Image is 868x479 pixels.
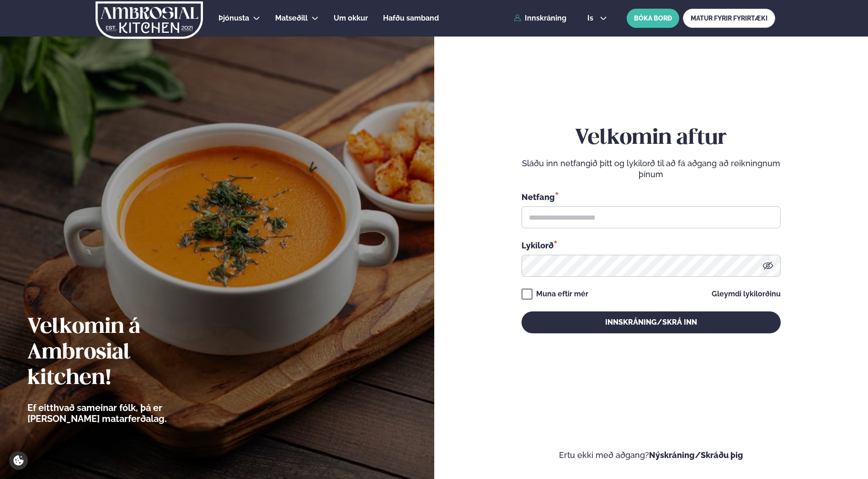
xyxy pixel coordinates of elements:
p: Ertu ekki með aðgang? [462,450,841,461]
span: is [587,15,596,22]
div: Lykilorð [522,239,781,251]
div: Netfang [522,191,781,203]
span: Hafðu samband [383,14,439,22]
button: BÓKA BORÐ [627,9,679,28]
a: Nýskráning/Skráðu þig [649,450,743,460]
h2: Velkomin á Ambrosial kitchen! [27,315,217,391]
a: Þjónusta [218,13,249,24]
button: Innskráning/Skrá inn [522,311,781,333]
span: Þjónusta [218,14,249,22]
img: logo [95,1,204,39]
p: Ef eitthvað sameinar fólk, þá er [PERSON_NAME] matarferðalag. [27,402,217,424]
a: Um okkur [334,13,368,24]
a: Innskráning [514,14,566,22]
a: Cookie settings [9,451,28,470]
h2: Velkomin aftur [522,126,781,151]
span: Matseðill [275,14,308,22]
a: Hafðu samband [383,13,439,24]
span: Um okkur [334,14,368,22]
a: Matseðill [275,13,308,24]
button: is [580,15,614,22]
p: Sláðu inn netfangið þitt og lykilorð til að fá aðgang að reikningnum þínum [522,158,781,180]
a: MATUR FYRIR FYRIRTÆKI [683,9,775,28]
a: Gleymdi lykilorðinu [712,290,781,298]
